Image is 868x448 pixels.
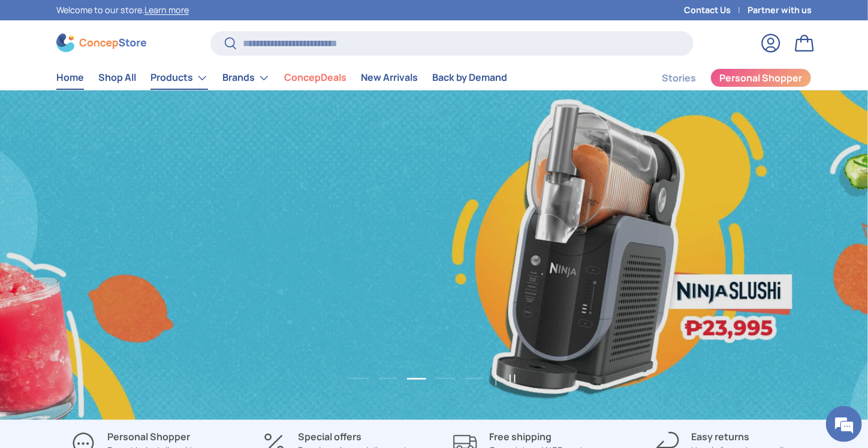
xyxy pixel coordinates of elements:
strong: Easy returns [692,430,750,443]
img: ConcepStore [56,34,146,52]
a: Personal Shopper [710,68,812,87]
strong: Special offers [299,430,362,443]
a: Stories [662,66,696,90]
strong: Personal Shopper [107,430,190,443]
div: Chat with us now [62,67,201,83]
nav: Primary [56,66,507,90]
strong: Free shipping [489,430,551,443]
span: We're online! [70,143,165,264]
a: Shop All [98,66,136,89]
a: Back by Demand [432,66,507,89]
nav: Secondary [633,66,812,90]
a: Contact Us [684,4,748,17]
a: Learn more [144,4,189,16]
p: Welcome to our store. [56,4,189,17]
summary: Brands [215,66,277,90]
span: Personal Shopper [720,73,803,83]
a: Partner with us [748,4,812,17]
a: Home [56,66,84,89]
div: Minimize live chat window [197,6,225,35]
textarea: Type your message and hit 'Enter' [6,311,228,353]
a: ConcepDeals [284,66,346,89]
a: New Arrivals [361,66,418,89]
summary: Products [143,66,215,90]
